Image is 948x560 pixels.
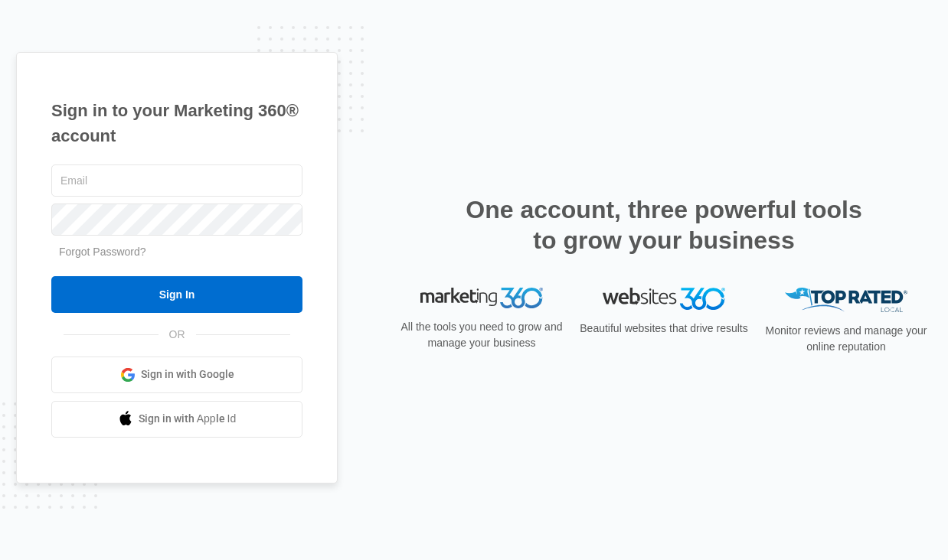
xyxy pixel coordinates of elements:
img: Top Rated Local [785,288,907,313]
input: Sign In [51,276,302,313]
h1: Sign in to your Marketing 360® account [51,98,302,148]
span: OR [159,327,196,343]
a: Sign in with Apple Id [51,401,302,438]
p: All the tools you need to grow and manage your business [396,319,567,351]
img: Marketing 360 [420,288,543,309]
a: Sign in with Google [51,357,302,393]
p: Monitor reviews and manage your online reputation [760,323,932,355]
input: Email [51,164,302,197]
p: Beautiful websites that drive results [578,321,750,337]
h2: One account, three powerful tools to grow your business [461,194,867,256]
img: Websites 360 [603,288,725,310]
a: Forgot Password? [59,246,146,258]
span: Sign in with Apple Id [139,411,237,427]
span: Sign in with Google [141,366,234,383]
